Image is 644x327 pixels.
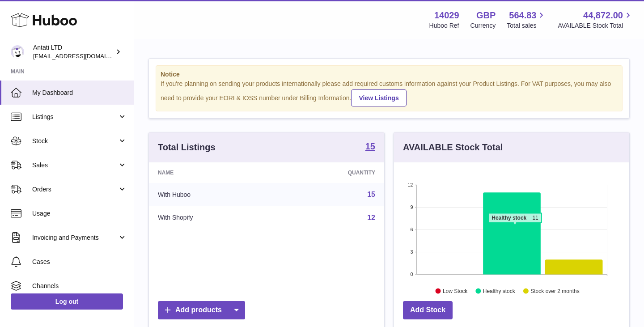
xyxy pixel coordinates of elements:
[507,9,547,30] a: 564.83 Total sales
[558,21,633,30] span: AVAILABLE Stock Total
[410,227,413,232] text: 6
[32,161,118,170] span: Sales
[32,89,127,97] span: My Dashboard
[32,113,118,121] span: Listings
[491,215,526,221] tspan: Healthy stock
[532,215,538,221] tspan: 11
[365,142,375,151] strong: 15
[509,9,536,21] span: 564.83
[410,204,413,210] text: 9
[476,9,496,21] strong: GBP
[403,301,453,319] a: Add Stock
[158,301,245,319] a: Add products
[407,182,413,187] text: 12
[161,70,618,79] strong: Notice
[32,185,118,194] span: Orders
[11,293,123,310] a: Log out
[583,9,623,21] span: 44,872.00
[434,9,459,21] strong: 14029
[429,21,459,30] div: Huboo Ref
[149,206,276,229] td: With Shopify
[507,21,547,30] span: Total sales
[149,183,276,206] td: With Huboo
[32,258,127,266] span: Cases
[483,288,516,294] text: Healthy stock
[11,45,24,59] img: toufic@antatiskin.com
[410,249,413,255] text: 3
[158,141,216,153] h3: Total Listings
[149,162,276,183] th: Name
[351,89,406,106] a: View Listings
[161,80,618,106] div: If you're planning on sending your products internationally please add required customs informati...
[33,52,131,59] span: [EMAIL_ADDRESS][DOMAIN_NAME]
[32,282,127,290] span: Channels
[367,214,375,221] a: 12
[276,162,384,183] th: Quantity
[443,288,468,294] text: Low Stock
[410,272,413,277] text: 0
[365,142,375,153] a: 15
[367,191,375,198] a: 15
[32,209,127,218] span: Usage
[530,288,579,294] text: Stock over 2 months
[32,137,118,145] span: Stock
[558,9,633,30] a: 44,872.00 AVAILABLE Stock Total
[403,141,503,153] h3: AVAILABLE Stock Total
[33,43,114,60] div: Antati LTD
[32,234,118,242] span: Invoicing and Payments
[470,21,496,30] div: Currency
